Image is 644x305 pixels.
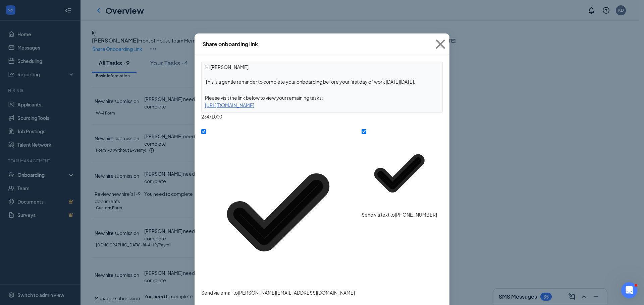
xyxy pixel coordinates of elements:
[621,282,637,298] iframe: Intercom live chat
[203,41,258,48] div: Share onboarding link
[362,212,437,218] span: Send via text to [PHONE_NUMBER]
[362,136,437,211] svg: Checkmark
[201,290,355,296] span: Send via email to [PERSON_NAME][EMAIL_ADDRESS][DOMAIN_NAME]
[201,129,206,134] input: Send via email to[PERSON_NAME][EMAIL_ADDRESS][DOMAIN_NAME]
[202,94,442,101] div: Please visit the link below to view your remaining tasks:
[362,129,366,134] input: Send via text to[PHONE_NUMBER]
[201,136,355,289] svg: Checkmark
[202,62,442,87] textarea: Hi [PERSON_NAME], This is a gentle reminder to complete your onboarding before your first day of ...
[201,113,443,120] div: 234 / 1000
[431,35,449,53] svg: Cross
[431,33,449,55] button: Close
[202,101,442,109] div: [URL][DOMAIN_NAME]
